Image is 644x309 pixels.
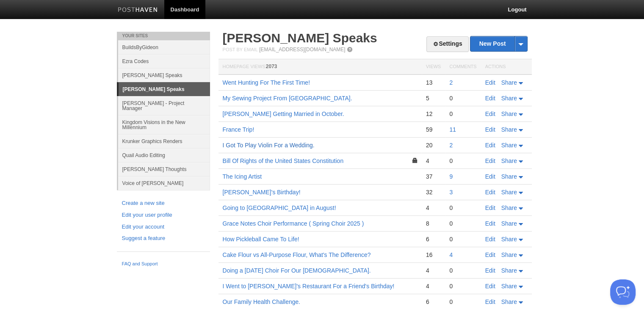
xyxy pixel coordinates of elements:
div: 13 [426,79,441,86]
span: Share [501,251,517,258]
a: Edit [485,126,495,133]
span: Share [501,157,517,164]
div: 4 [426,282,441,290]
div: 0 [449,235,476,243]
th: Comments [445,59,481,75]
a: New Post [470,36,527,51]
th: Homepage Views [218,59,422,75]
a: Edit [485,298,495,305]
a: Cake Flour vs All-Purpose Flour, What's The Difference? [223,251,371,258]
a: I Went to [PERSON_NAME]'s Restaurant For a Friend's Birthday! [223,283,395,290]
a: Edit [485,142,495,149]
div: 0 [449,204,476,212]
div: 5 [426,94,441,102]
span: Share [501,220,517,227]
span: Share [501,189,517,196]
a: 11 [449,126,456,133]
a: [PERSON_NAME] - Project Manager [118,96,210,115]
span: Share [501,142,517,149]
a: [EMAIL_ADDRESS][DOMAIN_NAME] [259,47,345,52]
a: [PERSON_NAME] Thoughts [118,162,210,176]
div: 0 [449,220,476,227]
a: The Icing Artist [223,173,262,180]
a: Bill Of Rights of the United States Constitution [223,157,344,164]
span: Share [501,267,517,274]
a: 2 [449,79,453,86]
div: 6 [426,298,441,306]
div: 4 [426,157,441,165]
a: How Pickleball Came To Life! [223,236,299,243]
span: Share [501,126,517,133]
a: Suggest a feature [122,234,205,243]
a: Edit [485,283,495,290]
div: 32 [426,188,441,196]
div: 0 [449,267,476,274]
a: Edit your user profile [122,211,205,220]
a: Edit your account [122,223,205,232]
span: Share [501,298,517,305]
a: 3 [449,189,453,196]
a: Doing a [DATE] Choir For Our [DEMOGRAPHIC_DATA]. [223,267,371,274]
a: Went Hunting For The First Time! [223,79,310,86]
span: Share [501,173,517,180]
div: 4 [426,204,441,212]
span: Post by Email [223,47,258,52]
div: 0 [449,157,476,165]
div: 20 [426,141,441,149]
div: 0 [449,282,476,290]
a: 2 [449,142,453,149]
a: Grace Notes Choir Performance ( Spring Choir 2025 ) [223,220,364,227]
a: Edit [485,79,495,86]
span: Share [501,95,517,102]
a: [PERSON_NAME] Speaks [223,31,377,45]
a: Going to [GEOGRAPHIC_DATA] in August! [223,204,336,211]
a: Edit [485,110,495,117]
a: [PERSON_NAME] Getting Married in October. [223,110,344,117]
a: Kingdom Visions in the New Millennium [118,115,210,134]
a: My Sewing Project From [GEOGRAPHIC_DATA]. [223,95,352,102]
a: I Got To Play Violin For a Wedding. [223,142,315,149]
span: Share [501,79,517,86]
a: [PERSON_NAME] Speaks [118,68,210,82]
div: 12 [426,110,441,118]
a: BuildsByGideon [118,40,210,54]
a: Edit [485,220,495,227]
a: Krunker Graphics Renders [118,134,210,148]
th: Views [422,59,445,75]
span: 2073 [266,63,277,69]
span: Share [501,283,517,290]
span: Share [501,204,517,211]
div: 6 [426,235,441,243]
a: Create a new site [122,199,205,208]
a: Settings [426,36,468,52]
a: Edit [485,95,495,102]
a: Edit [485,267,495,274]
a: Edit [485,204,495,211]
div: 0 [449,298,476,306]
img: Posthaven-bar [118,7,158,14]
div: 37 [426,173,441,180]
a: [PERSON_NAME]'s Birthday! [223,189,301,196]
a: Voice of [PERSON_NAME] [118,176,210,190]
a: Edit [485,173,495,180]
a: Our Family Health Challenge. [223,298,301,305]
div: 0 [449,94,476,102]
div: 0 [449,110,476,118]
div: 8 [426,220,441,227]
div: 4 [426,267,441,274]
div: 16 [426,251,441,259]
a: Edit [485,251,495,258]
a: Quail Audio Editing [118,148,210,162]
a: Ezra Codes [118,54,210,68]
a: Edit [485,157,495,164]
a: [PERSON_NAME] Speaks [119,83,210,96]
a: FAQ and Support [122,260,205,268]
a: Edit [485,236,495,243]
a: 4 [449,251,453,258]
a: Edit [485,189,495,196]
span: Share [501,110,517,117]
div: 59 [426,126,441,133]
span: Share [501,236,517,243]
a: France Trip! [223,126,254,133]
li: Your Sites [117,32,210,40]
